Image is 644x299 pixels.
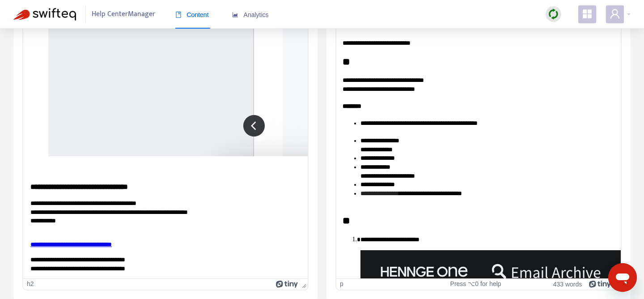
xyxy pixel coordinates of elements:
[610,9,620,19] span: user
[548,9,559,20] img: sync.dc5367851b00ba804db3.png
[232,12,238,18] span: area-chart
[175,12,182,18] span: book
[430,280,521,288] div: Press ⌥0 for help
[276,280,298,287] a: Powered by Tiny
[608,263,637,292] iframe: 開啟傳訊視窗按鈕
[589,280,611,287] a: Powered by Tiny
[582,9,593,19] span: appstore
[92,6,155,23] span: Help Center Manager
[175,11,209,18] span: Content
[13,8,76,21] img: Swifteq
[340,280,343,288] div: p
[232,11,269,18] span: Analytics
[553,280,582,288] button: 433 words
[298,279,308,290] div: Press the Up and Down arrow keys to resize the editor.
